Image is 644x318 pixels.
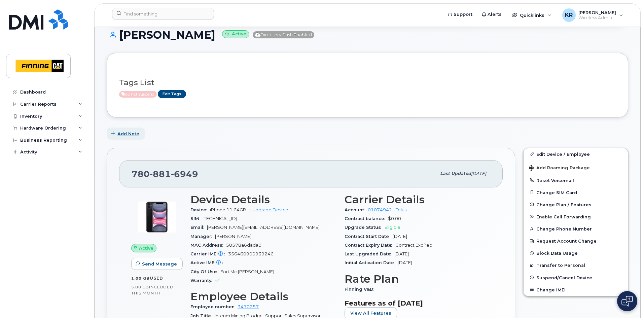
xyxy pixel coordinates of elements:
span: Change Plan / Features [536,202,592,207]
span: [DATE] [398,260,412,265]
span: KR [565,11,573,19]
img: image20231002-4137094-9apcgt.jpeg [137,197,177,237]
h1: [PERSON_NAME] [107,29,628,41]
span: Support [454,11,472,18]
button: Transfer to Personal [524,259,628,271]
span: — [226,260,230,265]
span: 881 [150,169,171,179]
span: Manager [190,234,215,239]
span: 6949 [171,169,198,179]
span: Last Upgraded Date [345,251,394,256]
button: Change SIM Card [524,186,628,199]
span: [PERSON_NAME] [215,234,251,239]
h3: Rate Plan [345,273,491,285]
a: Alerts [477,8,506,21]
button: Request Account Change [524,235,628,247]
span: 1.00 GB [131,276,150,281]
a: Support [443,8,477,21]
input: Find something... [112,8,214,20]
span: MAC Address [190,243,226,248]
span: Add Roaming Package [529,165,590,172]
button: Add Roaming Package [524,161,628,174]
span: Active IMEI [190,260,226,265]
a: 3470257 [238,304,259,309]
span: SIM [190,216,203,221]
span: [DATE] [471,171,486,176]
a: Edit Tags [158,90,186,98]
span: Contract balance [345,216,388,221]
span: Add Note [117,131,139,137]
span: iPhone 11 64GB [210,207,246,212]
span: Directory Push Enabled [253,31,314,38]
span: 5.00 GB [131,285,149,289]
h3: Device Details [190,193,336,206]
span: Active [119,91,157,98]
span: Send Message [142,261,177,267]
span: used [150,276,163,281]
a: Edit Device / Employee [524,148,628,160]
button: Change IMEI [524,284,628,296]
span: Suspend/Cancel Device [536,275,592,280]
span: [PERSON_NAME] [578,10,616,15]
span: included this month [131,284,174,295]
span: Active [139,245,153,251]
span: Device [190,207,210,212]
button: Reset Voicemail [524,174,628,186]
button: Enable Call Forwarding [524,211,628,223]
span: [PERSON_NAME][EMAIL_ADDRESS][DOMAIN_NAME] [207,225,320,230]
button: Add Note [107,128,145,140]
span: [DATE] [393,234,407,239]
span: Initial Activation Date [345,260,398,265]
span: Enable Call Forwarding [536,214,591,219]
h3: Employee Details [190,290,336,303]
h3: Tags List [119,78,616,87]
img: Open chat [621,296,633,307]
span: $0.00 [388,216,401,221]
span: [DATE] [394,251,409,256]
span: [TECHNICAL_ID] [203,216,237,221]
a: 01074942 - Telus [368,207,406,212]
span: Contract Expired [395,243,432,248]
span: Employee number [190,304,238,309]
span: Account [345,207,368,212]
span: 50578a6dada0 [226,243,261,248]
span: Finning V&D [345,287,377,292]
span: View All Features [350,310,391,316]
button: Suspend/Cancel Device [524,272,628,284]
span: Upgrade Status [345,225,385,230]
span: Alerts [488,11,502,18]
span: Email [190,225,207,230]
span: Fort Mc [PERSON_NAME] [220,269,274,274]
span: 780 [132,169,198,179]
small: Active [222,30,249,38]
span: City Of Use [190,269,220,274]
button: Send Message [131,258,183,270]
span: Quicklinks [520,12,544,18]
span: Contract Start Date [345,234,393,239]
h3: Features as of [DATE] [345,299,491,307]
div: Kristie Reil [558,8,628,22]
h3: Carrier Details [345,193,491,206]
a: + Upgrade Device [249,207,288,212]
div: Quicklinks [507,8,556,22]
span: Warranty [190,278,215,283]
button: Block Data Usage [524,247,628,259]
button: Change Phone Number [524,223,628,235]
span: 356460900939246 [228,251,274,256]
span: Eligible [385,225,400,230]
span: Wireless Admin [578,15,616,21]
span: Carrier IMEI [190,251,228,256]
button: Change Plan / Features [524,199,628,211]
span: Contract Expiry Date [345,243,395,248]
span: Last updated [440,171,471,176]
